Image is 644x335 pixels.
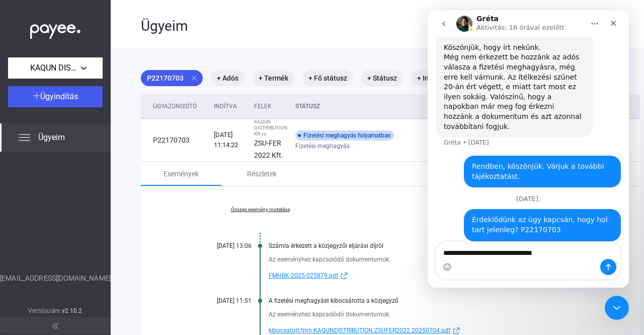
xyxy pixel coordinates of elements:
[450,327,462,334] img: external-link-blue
[40,92,78,101] span: Ügyindítás
[191,207,329,213] a: Összes esemény mutatása
[428,10,629,288] iframe: Intercom live chat
[214,130,246,150] div: [DATE] 11:14:22
[33,92,40,99] img: plus-white.svg
[214,100,246,112] div: Indítva
[254,139,283,159] strong: ZSU-FER 2022 Kft.
[164,168,199,180] div: Események
[295,140,350,152] span: Fizetési meghagyás
[269,254,590,264] div: Az eseményhez kapcsolódó dokumentumok:
[269,297,590,304] div: A fizetési meghagyást kibocsátotta a közjegyző
[62,307,83,314] strong: v2.10.2
[8,57,103,79] button: KAQUN DISTRIBUTION Kft
[253,70,294,86] mat-chip: + Termék
[361,70,403,86] mat-chip: + Státusz
[411,70,477,86] mat-chip: + Indítás dátuma
[269,270,590,282] a: FMHBK-2025-025879.pdfexternal-link-blue
[269,242,590,249] div: Számla érkezett a közjegyzői eljárási díjról
[30,19,80,39] img: white-payee-white-dot.svg
[38,131,65,144] span: Ügyeim
[605,296,629,320] iframe: Intercom live chat
[302,70,353,86] mat-chip: + Fő státusz
[141,119,210,162] td: P22170703
[153,100,197,112] div: Ügyazonosító
[214,100,237,112] div: Indítva
[295,130,394,141] div: Fizetési meghagyás folyamatban
[190,74,199,83] mat-icon: close
[18,131,30,144] img: list.svg
[8,86,103,107] button: Ügyindítás
[191,297,252,304] div: [DATE] 11:51
[254,119,287,137] div: KAQUN DISTRIBUTION Kft vs
[269,270,338,282] span: FMHBK-2025-025879.pdf
[247,168,277,180] div: Részletek
[141,18,525,35] div: Ügyeim
[52,323,58,329] img: arrow-double-left-grey.svg
[291,94,460,119] th: Státusz
[254,100,272,112] div: Felek
[191,242,252,249] div: [DATE] 13:06
[269,309,590,319] div: Az eseményhez kapcsolódó dokumentumok:
[211,70,245,86] mat-chip: + Adós
[254,100,287,112] div: Felek
[338,272,350,280] img: external-link-blue
[141,70,203,86] mat-chip: P22170703
[153,100,206,112] div: Ügyazonosító
[30,62,80,74] span: KAQUN DISTRIBUTION Kft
